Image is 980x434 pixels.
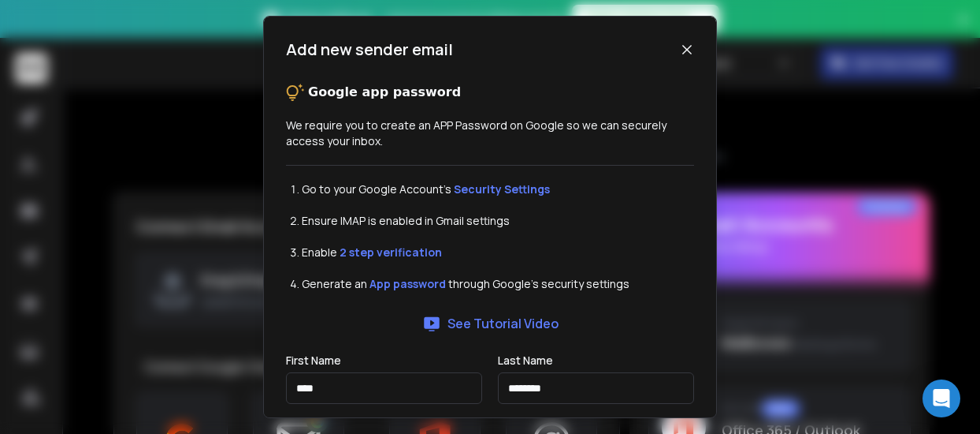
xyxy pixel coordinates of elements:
[308,83,461,102] p: Google app password
[422,314,559,333] a: See Tutorial Video
[369,276,446,291] a: App password
[286,39,453,61] h1: Add new sender email
[340,245,442,260] a: 2 step verification
[302,276,694,292] li: Generate an through Google's security settings
[286,355,341,366] label: First Name
[302,181,694,197] li: Go to your Google Account’s
[922,380,960,417] div: Open Intercom Messenger
[286,83,305,102] img: tips
[454,181,550,196] a: Security Settings
[302,213,694,229] li: Ensure IMAP is enabled in Gmail settings
[498,355,553,366] label: Last Name
[302,245,694,260] li: Enable
[286,118,694,149] p: We require you to create an APP Password on Google so we can securely access your inbox.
